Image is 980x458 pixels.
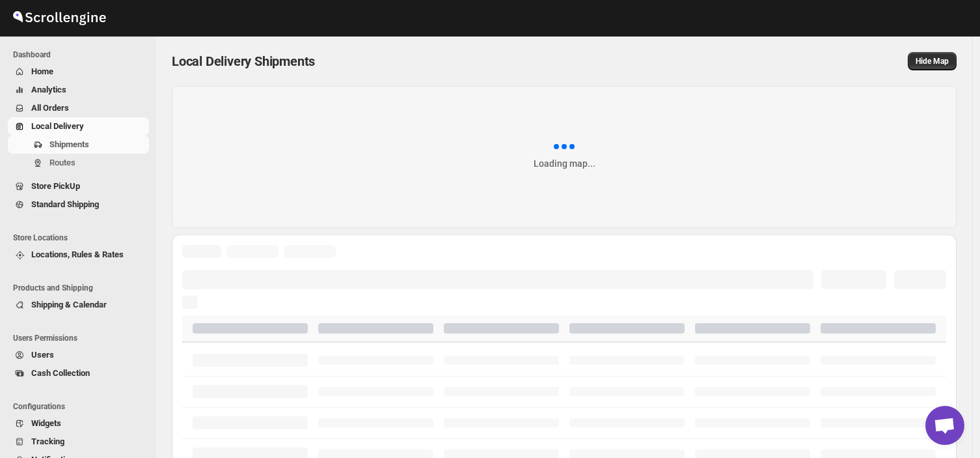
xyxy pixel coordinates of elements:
span: Products and Shipping [13,283,150,293]
span: Analytics [31,85,66,94]
span: Store PickUp [31,181,80,191]
span: Dashboard [13,50,150,60]
button: Home [8,63,149,81]
button: Shipping & Calendar [8,296,149,314]
div: Loading map... [534,157,595,170]
span: Configurations [13,401,150,412]
span: Widgets [31,418,61,428]
span: Standard Shipping [31,199,99,209]
span: Shipments [49,139,89,149]
span: Users Permissions [13,333,150,343]
span: Store Locations [13,233,150,243]
button: Cash Collection [8,364,149,382]
span: Cash Collection [31,368,90,378]
button: Locations, Rules & Rates [8,246,149,264]
span: Locations, Rules & Rates [31,250,124,259]
button: Routes [8,154,149,172]
button: Shipments [8,136,149,154]
button: Map action label [908,52,957,70]
button: Analytics [8,81,149,99]
span: Routes [49,158,75,167]
span: Hide Map [916,56,949,66]
button: All Orders [8,99,149,117]
span: Home [31,66,53,76]
button: Users [8,346,149,364]
button: Widgets [8,414,149,433]
a: Open chat [925,406,964,445]
span: All Orders [31,103,69,113]
button: Tracking [8,433,149,451]
span: Local Delivery [31,121,84,131]
span: Tracking [31,437,64,446]
span: Users [31,350,54,360]
span: Shipping & Calendar [31,300,107,309]
span: Local Delivery Shipments [172,53,315,69]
